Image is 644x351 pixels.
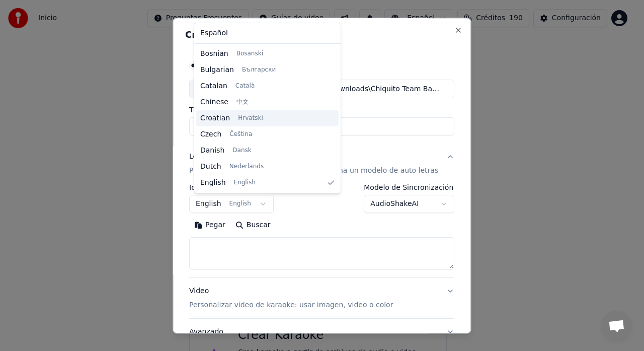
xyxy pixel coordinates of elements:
span: Bosnian [200,49,228,59]
span: Danish [200,146,224,156]
span: 中文 [236,98,249,106]
span: Български [242,66,276,74]
span: Czech [200,129,221,139]
span: Nederlands [229,163,264,171]
span: Čeština [229,130,252,138]
span: Español [200,28,228,38]
span: Bulgarian [200,65,234,75]
span: Dansk [232,147,251,155]
span: Bosanski [236,50,263,58]
span: Chinese [200,97,228,107]
span: Català [235,82,255,90]
span: Dutch [200,162,221,172]
span: Hrvatski [238,114,263,122]
span: Croatian [200,113,230,123]
span: English [234,179,256,187]
span: English [200,178,226,188]
span: Catalan [200,81,227,91]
